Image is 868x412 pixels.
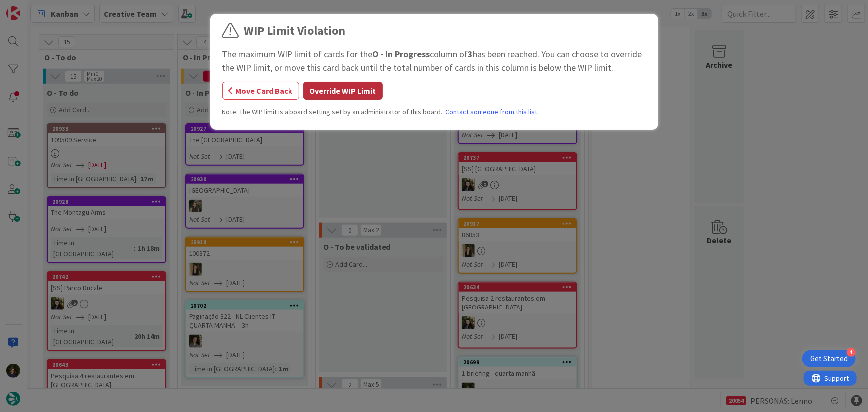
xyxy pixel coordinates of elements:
div: Open Get Started checklist, remaining modules: 4 [802,350,856,367]
div: The maximum WIP limit of cards for the column of has been reached. You can choose to override the... [222,47,646,74]
button: Override WIP Limit [303,82,383,100]
div: Get Started [810,354,848,364]
b: O - In Progress [373,48,430,60]
span: Support [21,1,45,13]
b: 3 [468,48,473,60]
a: Contact someone from this list. [446,107,539,117]
button: Move Card Back [222,82,299,100]
div: 4 [847,348,856,357]
div: WIP Limit Violation [244,22,346,40]
div: Note: The WIP limit is a board setting set by an administrator of this board. [222,107,646,117]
